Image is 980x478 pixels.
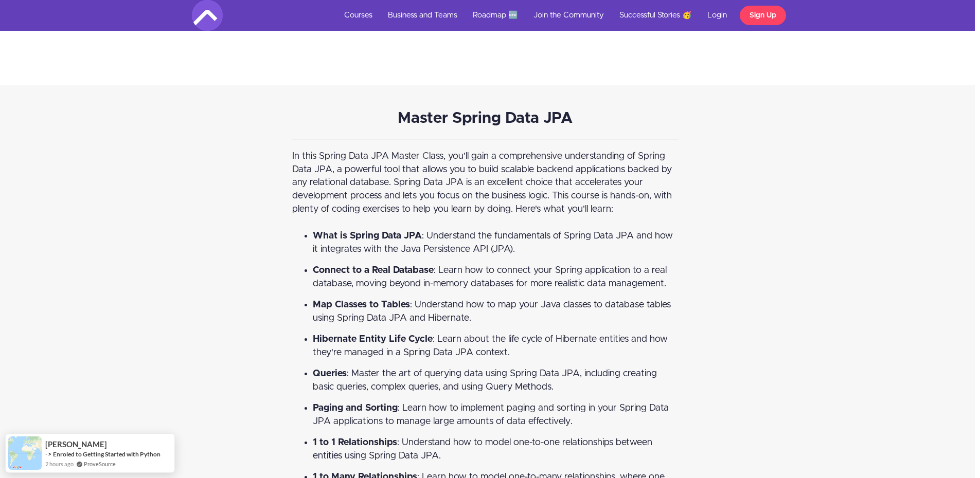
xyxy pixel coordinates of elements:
span: : Understand how to model one-to-one relationships between entities using Spring Data JPA. [313,438,652,461]
strong: Map Classes to Tables [313,300,410,309]
strong: Paging and Sorting [313,403,398,413]
strong: What is Spring Data JPA [313,231,422,241]
span: 2 hours ago [45,459,74,468]
span: : Learn about the life cycle of Hibernate entities and how they're managed in a Spring Data JPA c... [313,335,668,357]
span: : Learn how to connect your Spring application to a real database, moving beyond in-memory databa... [313,266,667,288]
a: ProveSource [84,459,116,468]
a: Enroled to Getting Started with Python [53,450,161,458]
img: provesource social proof notification image [8,436,42,470]
span: In this Spring Data JPA Master Class, you'll gain a comprehensive understanding of Spring Data JP... [292,152,672,214]
span: : Understand how to map your Java classes to database tables using Spring Data JPA and Hibernate. [313,300,671,323]
span: -> [45,450,52,458]
strong: Queries [313,369,347,378]
strong: Connect to a Real Database [313,266,434,275]
strong: 1 to 1 Relationships [313,438,397,447]
span: : Master the art of querying data using Spring Data JPA, including creating basic queries, comple... [313,369,657,392]
strong: Hibernate Entity Life Cycle [313,335,433,344]
a: Sign Up [740,6,786,25]
span: : Understand the fundamentals of Spring Data JPA and how it integrates with the Java Persistence ... [313,231,673,254]
strong: Master Spring Data JPA [398,111,573,126]
span: [PERSON_NAME] [45,440,107,449]
span: : Learn how to implement paging and sorting in your Spring Data JPA applications to manage large ... [313,403,669,426]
